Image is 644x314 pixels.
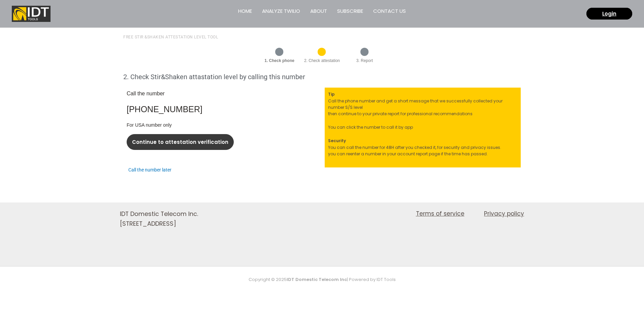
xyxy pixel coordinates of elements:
nav: Site Navigation [330,209,524,218]
h6: 3. Report [347,59,382,63]
a: Privacy policy [467,209,524,218]
img: IDT Tools [12,6,51,22]
p: Copyright © 2025 | Powered by IDT Tools [120,276,524,283]
span: IDT Domestic Telecom Inc. [120,210,198,218]
h6: 2. Check attestation [304,59,340,63]
strong: IDT Domestic Telecom Inc [287,276,347,283]
p: You can call the number for 48H after you checked it, for security and privacy issues. you can re... [328,137,517,157]
span: Continue to attestation verification [132,139,228,145]
a: Call the number later [128,167,171,172]
a: Analyze Twilio [257,3,305,25]
span: [STREET_ADDRESS] [120,219,176,228]
strong: Tip [328,91,335,97]
h6: 1. Check phone [261,59,297,63]
p: Call the phone number and get a short message that we successfully collected your number S/S leve... [328,91,517,117]
a: Home [233,3,257,25]
a: Contact us [368,3,411,25]
p: You can click the number to call it by app [328,124,517,130]
nav: Site Navigation [233,3,411,25]
a: Login [586,8,632,20]
h2: 2. Check Stir&Shaken attastation level by calling this number [123,73,521,81]
a: Subscribe [332,3,368,25]
a: About [305,3,332,25]
h4: For USA number only [127,123,321,127]
a: Continue to attestation verification [127,134,234,150]
h3: Call the number [127,91,321,96]
a: [PHONE_NUMBER] [127,104,202,114]
aside: Footer Widget 1 [120,209,314,249]
a: Terms of service [399,209,468,218]
strong: Security [328,138,346,144]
